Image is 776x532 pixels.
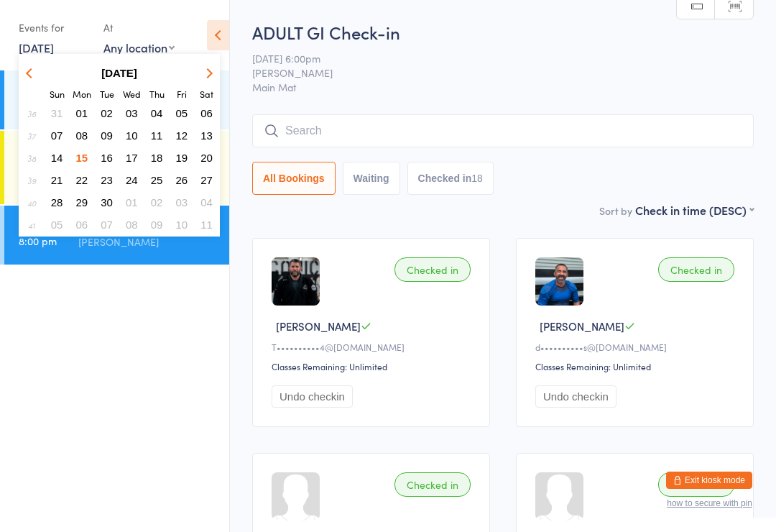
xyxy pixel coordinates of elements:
[46,148,68,168] button: 14
[176,152,188,164] span: 19
[46,193,68,212] button: 28
[123,88,141,100] small: Wednesday
[96,193,118,212] button: 30
[126,129,138,142] span: 10
[151,107,163,119] span: 04
[200,129,213,142] span: 13
[121,193,143,212] button: 01
[176,196,188,208] span: 03
[252,20,754,44] h2: ADULT GI Check-in
[27,175,36,186] em: 39
[177,88,187,100] small: Friday
[73,88,91,100] small: Monday
[276,318,361,334] span: [PERSON_NAME]
[176,107,188,119] span: 05
[272,385,353,408] button: Undo checkin
[101,107,113,119] span: 02
[195,104,218,123] button: 06
[252,80,754,94] span: Main Mat
[176,219,188,231] span: 10
[200,152,213,164] span: 20
[126,219,138,231] span: 08
[252,51,731,65] span: [DATE] 6:00pm
[200,107,213,119] span: 06
[103,40,175,55] div: Any location
[4,70,229,129] a: 9:00 -10:15 amADULT GI[PERSON_NAME]
[272,360,475,372] div: Classes Remaining: Unlimited
[252,65,731,80] span: [PERSON_NAME]
[171,126,193,145] button: 12
[71,126,93,145] button: 08
[540,318,624,334] span: [PERSON_NAME]
[146,148,168,168] button: 18
[407,162,494,195] button: Checked in18
[200,88,213,100] small: Saturday
[96,215,118,234] button: 07
[71,170,93,190] button: 22
[46,126,68,145] button: 07
[71,148,93,168] button: 15
[252,162,336,195] button: All Bookings
[394,472,471,497] div: Checked in
[535,360,739,372] div: Classes Remaining: Unlimited
[46,104,68,123] button: 31
[200,174,213,186] span: 27
[76,152,88,164] span: 15
[121,126,143,145] button: 10
[146,215,168,234] button: 09
[71,193,93,212] button: 29
[76,196,88,208] span: 29
[126,174,138,186] span: 24
[146,170,168,190] button: 25
[50,88,65,100] small: Sunday
[121,148,143,168] button: 17
[151,152,163,164] span: 18
[121,215,143,234] button: 08
[19,40,54,55] a: [DATE]
[146,193,168,212] button: 02
[176,129,188,142] span: 12
[126,152,138,164] span: 17
[252,114,754,147] input: Search
[176,174,188,186] span: 26
[171,215,193,234] button: 10
[535,341,739,353] div: d••••••••••s@[DOMAIN_NAME]
[195,170,218,190] button: 27
[171,104,193,123] button: 05
[71,215,93,234] button: 06
[535,257,583,306] img: image1745408157.png
[171,148,193,168] button: 19
[78,234,217,250] div: [PERSON_NAME]
[76,219,88,231] span: 06
[126,196,138,208] span: 01
[51,219,63,231] span: 05
[51,174,63,186] span: 21
[195,126,218,145] button: 13
[272,257,320,306] img: image1745408167.png
[4,131,229,204] a: 5:00 -5:45 pmKIDS CLASS[PERSON_NAME] and [PERSON_NAME]
[19,16,89,40] div: Events for
[149,88,165,100] small: Thursday
[101,219,113,231] span: 07
[146,104,168,123] button: 04
[151,196,163,208] span: 02
[27,130,36,142] em: 37
[51,129,63,142] span: 07
[471,173,483,184] div: 18
[101,152,113,164] span: 16
[96,126,118,145] button: 09
[103,16,175,40] div: At
[27,152,36,164] em: 38
[121,104,143,123] button: 03
[19,224,57,247] time: 6:00 - 8:00 pm
[535,385,616,408] button: Undo checkin
[76,129,88,142] span: 08
[151,174,163,186] span: 25
[171,193,193,212] button: 03
[100,88,114,100] small: Tuesday
[27,108,36,119] em: 36
[96,170,118,190] button: 23
[71,104,93,123] button: 01
[96,148,118,168] button: 16
[200,219,213,231] span: 11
